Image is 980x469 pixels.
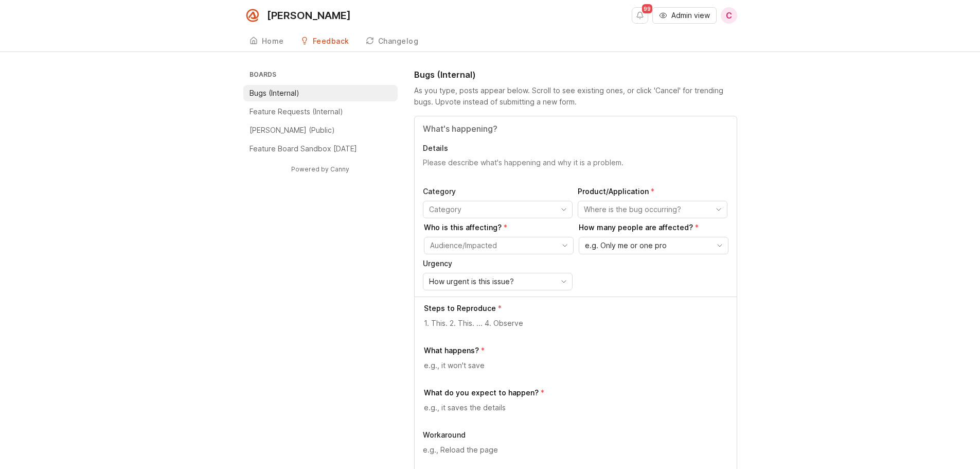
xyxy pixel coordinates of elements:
[290,163,351,175] a: Powered by Canny
[430,240,556,251] input: Audience/Impacted
[243,31,290,52] a: Home
[313,38,349,45] div: Feedback
[378,38,419,45] div: Changelog
[262,38,284,45] div: Home
[429,204,555,215] input: Category
[585,240,667,251] span: e.g. Only me or one pro
[556,277,572,286] svg: toggle icon
[250,107,343,117] p: Feature Requests (Internal)
[429,276,514,287] span: How urgent is this issue?
[247,68,398,83] h3: Boards
[423,123,728,135] input: Title
[578,201,727,218] div: toggle menu
[424,388,539,398] p: What do you expect to happen?
[423,258,573,269] p: Urgency
[250,125,335,135] p: [PERSON_NAME] (Public)
[414,85,737,108] div: As you type, posts appear below. Scroll to see existing ones, or click 'Cancel' for trending bugs...
[250,88,299,98] p: Bugs (Internal)
[424,303,496,314] p: Steps to Reproduce
[579,237,728,254] div: toggle menu
[267,10,351,21] div: [PERSON_NAME]
[652,7,717,24] button: Admin view
[243,122,398,138] a: [PERSON_NAME] (Public)
[726,9,732,22] span: C
[578,186,727,197] p: Product/Application
[243,85,398,101] a: Bugs (Internal)
[243,103,398,120] a: Feature Requests (Internal)
[360,31,425,52] a: Changelog
[721,7,737,24] button: C
[423,143,728,153] p: Details
[579,222,728,233] p: How many people are affected?
[414,68,476,81] h1: Bugs (Internal)
[424,345,479,356] p: What happens?
[243,6,262,25] img: Smith.ai logo
[710,205,727,214] svg: toggle icon
[243,141,398,157] a: Feature Board Sandbox [DATE]
[294,31,355,52] a: Feedback
[423,201,573,218] div: toggle menu
[424,237,574,254] div: toggle menu
[671,10,710,21] span: Admin view
[557,241,573,250] svg: toggle icon
[556,205,572,214] svg: toggle icon
[584,204,709,215] input: Where is the bug occurring?
[642,4,652,13] span: 99
[424,222,574,233] p: Who is this affecting?
[632,7,648,24] button: Notifications
[423,186,573,197] p: Category
[423,273,573,290] div: toggle menu
[250,144,357,154] p: Feature Board Sandbox [DATE]
[423,430,728,440] p: Workaround
[711,241,728,250] svg: toggle icon
[423,158,728,178] textarea: Details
